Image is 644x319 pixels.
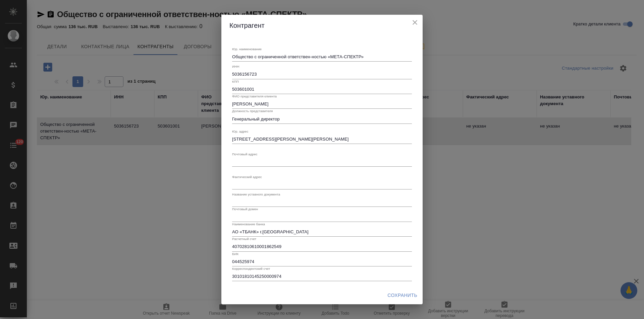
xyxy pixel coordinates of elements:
textarea: Общество с ограниченной ответствен-ностью «МЕТА-СПЕКТР» [232,54,412,59]
label: КПП [232,80,239,83]
button: Сохранить [385,289,420,302]
label: Почтовый адрес [232,152,258,156]
label: Корреспондентский счет [232,267,270,270]
label: ИНН [232,65,239,68]
label: БИК [232,252,238,255]
button: close [410,17,420,27]
label: Почтовый домен [232,208,258,211]
label: Фактический адрес [232,175,262,178]
label: ФИО представителя клиента [232,94,277,98]
label: Юр. наименование [232,48,262,51]
textarea: [STREET_ADDRESS][PERSON_NAME][PERSON_NAME] [232,137,412,142]
span: Контрагент [229,22,265,29]
label: Расчетный счет [232,237,256,241]
label: Наименование банка [232,222,265,226]
label: Название уставного документа [232,192,280,196]
span: Сохранить [387,291,417,300]
label: Должность представителя [232,109,273,113]
label: Юр. адрес [232,130,248,133]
